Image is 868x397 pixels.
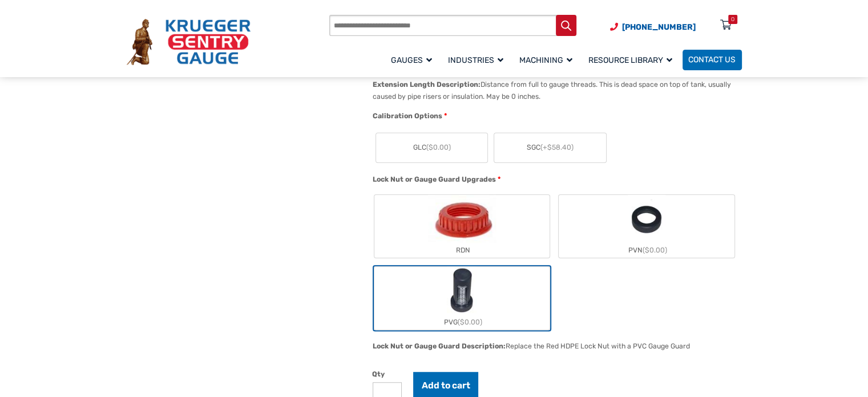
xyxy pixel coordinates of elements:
[374,243,550,258] div: RDN
[527,142,574,153] span: SGC
[559,195,734,258] label: PVN
[643,246,667,254] span: ($0.00)
[373,112,442,120] span: Calibration Options
[559,243,734,258] div: PVN
[498,174,500,185] abbr: required
[688,55,736,65] span: Contact Us
[374,315,550,330] div: PVG
[373,81,731,101] div: Distance from full to gauge threads. This is dead space on top of tank, usually caused by pipe ri...
[540,143,574,151] span: (+$58.40)
[458,318,482,326] span: ($0.00)
[413,142,450,153] span: GLC
[391,55,432,65] span: Gauges
[373,342,506,350] span: Lock Nut or Gauge Guard Description:
[448,55,503,65] span: Industries
[373,175,496,183] span: Lock Nut or Gauge Guard Upgrades
[519,55,572,65] span: Machining
[506,342,690,350] div: Replace the Red HDPE Lock Nut with a PVC Gauge Guard
[426,143,450,151] span: ($0.00)
[731,15,734,24] div: 0
[385,48,442,71] a: Gauges
[444,111,447,121] abbr: required
[127,19,251,65] img: Krueger Sentry Gauge
[514,48,583,71] a: Machining
[374,195,550,258] label: RDN
[622,22,696,32] span: [PHONE_NUMBER]
[374,267,550,330] label: PVG
[683,50,742,70] a: Contact Us
[442,48,514,71] a: Industries
[373,81,481,89] span: Extension Length Description:
[583,48,683,71] a: Resource Library
[588,55,672,65] span: Resource Library
[610,21,696,33] a: Phone Number (920) 434-8860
